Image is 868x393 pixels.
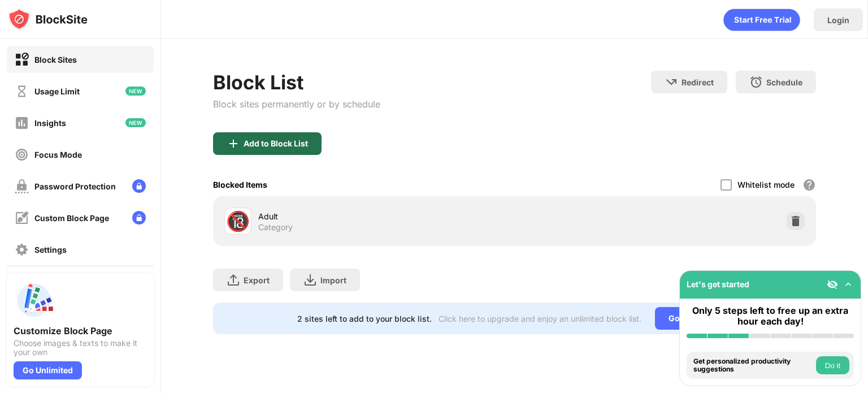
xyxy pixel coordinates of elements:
[14,339,147,357] div: Choose images & texts to make it your own
[297,314,432,323] div: 2 sites left to add to your block list.
[15,243,29,257] img: settings-off.svg
[655,307,732,330] div: Go Unlimited
[15,84,29,98] img: time-usage-off.svg
[843,279,854,290] img: omni-setup-toggle.svg
[258,222,293,232] div: Category
[693,357,813,374] div: Get personalized productivity suggestions
[34,213,109,223] div: Custom Block Page
[15,53,29,67] img: block-on.svg
[687,305,854,327] div: Only 5 steps left to free up an extra hour each day!
[687,279,749,289] div: Let's get started
[244,275,270,285] div: Export
[132,211,146,224] img: lock-menu.svg
[320,275,346,285] div: Import
[34,150,82,159] div: Focus Mode
[34,87,80,96] div: Usage Limit
[125,87,146,96] img: new-icon.svg
[213,98,380,110] div: Block sites permanently or by schedule
[244,139,308,148] div: Add to Block List
[226,210,250,233] div: 🔞
[827,15,849,25] div: Login
[14,361,82,379] div: Go Unlimited
[682,77,714,87] div: Redirect
[213,180,267,189] div: Blocked Items
[125,118,146,127] img: new-icon.svg
[34,118,66,128] div: Insights
[34,182,116,191] div: Password Protection
[14,325,147,336] div: Customize Block Page
[132,179,146,193] img: lock-menu.svg
[213,71,380,94] div: Block List
[14,280,54,321] img: push-custom-page.svg
[34,55,77,64] div: Block Sites
[258,210,514,222] div: Adult
[816,356,849,374] button: Do it
[766,77,802,87] div: Schedule
[15,211,29,225] img: customize-block-page-off.svg
[737,180,795,189] div: Whitelist mode
[439,314,641,323] div: Click here to upgrade and enjoy an unlimited block list.
[827,279,838,290] img: eye-not-visible.svg
[15,116,29,130] img: insights-off.svg
[15,179,29,193] img: password-protection-off.svg
[723,8,800,31] div: animation
[34,245,67,254] div: Settings
[15,148,29,162] img: focus-off.svg
[8,8,88,31] img: logo-blocksite.svg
